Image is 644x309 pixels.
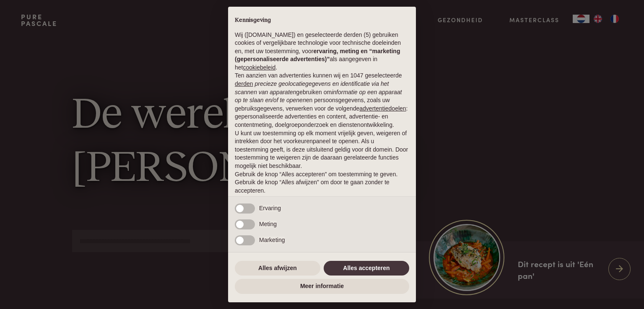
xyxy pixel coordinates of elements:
em: informatie op een apparaat op te slaan en/of te openen [235,89,402,104]
a: cookiebeleid [243,64,275,71]
em: precieze geolocatiegegevens en identificatie via het scannen van apparaten [235,80,389,95]
p: Gebruik de knop “Alles accepteren” om toestemming te geven. Gebruik de knop “Alles afwijzen” om d... [235,170,409,195]
button: derden [235,80,253,88]
strong: ervaring, meting en “marketing (gepersonaliseerde advertenties)” [235,48,400,63]
p: U kunt uw toestemming op elk moment vrijelijk geven, weigeren of intrekken door het voorkeurenpan... [235,129,409,170]
button: advertentiedoelen [359,105,406,113]
p: Wij ([DOMAIN_NAME]) en geselecteerde derden (5) gebruiken cookies of vergelijkbare technologie vo... [235,31,409,72]
h2: Kennisgeving [235,17,409,24]
span: Meting [259,221,277,227]
button: Alles afwijzen [235,261,320,276]
span: Marketing [259,237,285,243]
button: Alles accepteren [324,261,409,276]
p: Ten aanzien van advertenties kunnen wij en 1047 geselecteerde gebruiken om en persoonsgegevens, z... [235,72,409,129]
button: Meer informatie [235,279,409,294]
span: Ervaring [259,205,281,211]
